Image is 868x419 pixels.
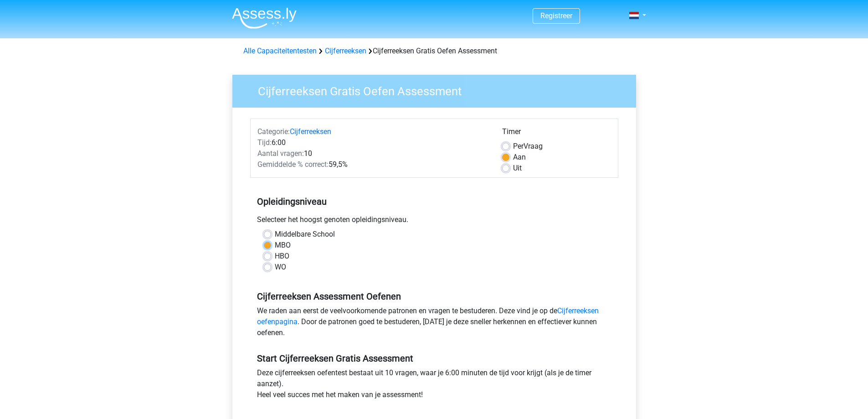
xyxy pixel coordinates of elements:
span: Tijd: [257,138,272,147]
span: Categorie: [257,127,290,136]
h5: Start Cijferreeksen Gratis Assessment [257,353,611,364]
div: Deze cijferreeksen oefentest bestaat uit 10 vragen, waar je 6:00 minuten de tijd voor krijgt (als... [250,367,618,404]
div: 59,5% [251,159,495,170]
label: MBO [275,240,291,251]
div: We raden aan eerst de veelvoorkomende patronen en vragen te bestuderen. Deze vind je op de . Door... [250,305,618,342]
div: Cijferreeksen Gratis Oefen Assessment [240,46,629,57]
h5: Opleidingsniveau [257,192,611,211]
div: Selecteer het hoogst genoten opleidingsniveau. [250,214,618,229]
label: Uit [513,163,522,174]
span: Gemiddelde % correct: [257,160,329,169]
img: Assessly [232,7,297,29]
div: 10 [251,148,495,159]
label: HBO [275,251,289,262]
span: Per [513,142,524,150]
label: WO [275,262,286,273]
label: Middelbare School [275,229,335,240]
a: Alle Capaciteitentesten [243,47,317,55]
h3: Cijferreeksen Gratis Oefen Assessment [247,81,629,98]
h5: Cijferreeksen Assessment Oefenen [257,291,611,302]
div: Timer [502,126,611,141]
a: Registreer [540,11,572,20]
a: Cijferreeksen [325,47,366,55]
label: Vraag [513,141,543,152]
label: Aan [513,152,526,163]
span: Aantal vragen: [257,149,304,158]
div: 6:00 [251,137,495,148]
a: Cijferreeksen [290,127,331,136]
